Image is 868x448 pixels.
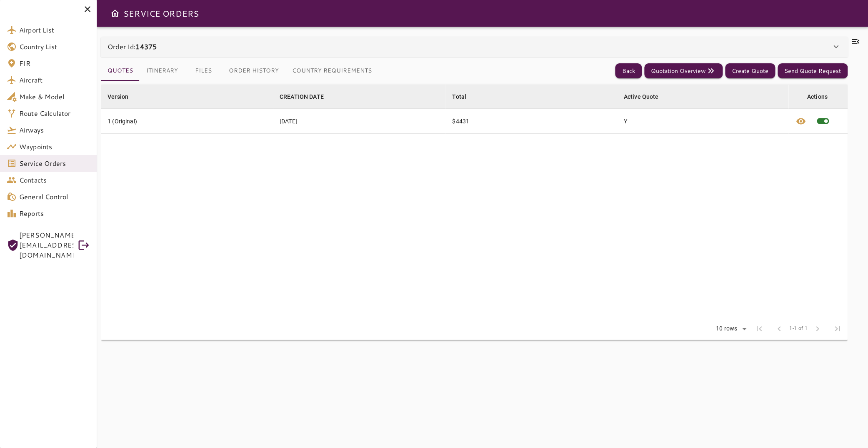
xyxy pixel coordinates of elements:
button: Open drawer [107,5,123,22]
button: Back [615,63,642,79]
span: Reports [19,208,90,218]
p: Order Id: [108,42,157,52]
button: Order History [222,61,285,81]
span: Airport List [19,25,90,35]
span: 1-1 of 1 [789,325,808,333]
span: This quote is already active [810,109,835,133]
span: Next Page [808,319,828,339]
span: Make & Model [19,92,90,102]
span: CREATION DATE [280,92,335,102]
b: 14375 [135,42,157,51]
span: [PERSON_NAME][EMAIL_ADDRESS][DOMAIN_NAME] [19,230,73,260]
td: $4431 [445,109,617,134]
div: Active Quote [623,92,658,102]
td: [DATE] [273,109,445,134]
span: Airways [19,125,90,135]
button: Quotation Overview [644,63,723,79]
span: Version [108,92,139,102]
div: Total [452,92,466,102]
span: Waypoints [19,142,90,152]
div: CREATION DATE [280,92,324,102]
span: Service Orders [19,158,90,168]
div: Order Id:14375 [101,37,848,57]
div: 10 rows [710,323,749,335]
span: Last Page [828,319,848,339]
span: Total [452,92,477,102]
td: Y [617,109,788,134]
span: FIR [19,58,90,68]
span: Contacts [19,175,90,185]
span: Aircraft [19,75,90,85]
div: basic tabs example [101,61,378,81]
span: First Page [749,319,769,339]
div: Version [108,92,128,102]
td: 1 (Original) [101,109,273,134]
button: Create Quote [725,63,775,79]
h6: SERVICE ORDERS [123,7,199,20]
span: visibility [795,116,805,126]
span: General Control [19,192,90,202]
button: Itinerary [140,61,185,81]
span: Route Calculator [19,108,90,118]
button: Quotes [101,61,140,81]
button: Country Requirements [285,61,378,81]
div: 10 rows [714,325,739,332]
button: Send Quote Request [778,63,848,79]
button: Files [185,61,222,81]
span: Country List [19,42,90,52]
button: View quote details [790,109,810,133]
span: Previous Page [769,319,789,339]
span: Active Quote [623,92,669,102]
